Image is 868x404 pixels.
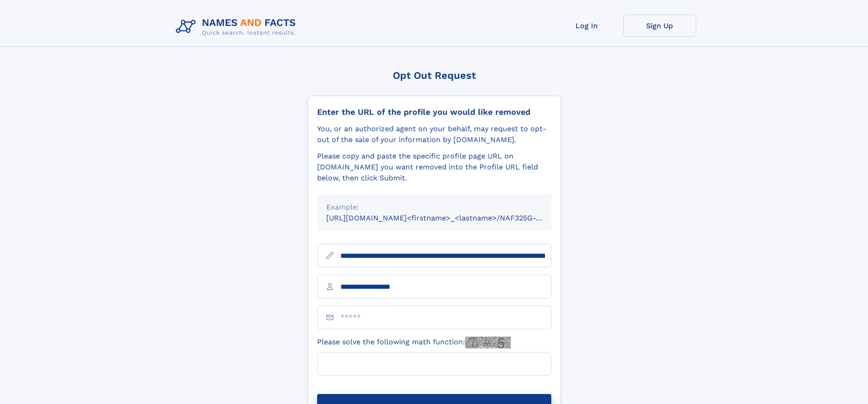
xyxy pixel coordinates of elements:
[317,107,551,117] div: Enter the URL of the profile you would like removed
[317,151,551,184] div: Please copy and paste the specific profile page URL on [DOMAIN_NAME] you want removed into the Pr...
[172,15,303,39] img: Logo Names and Facts
[326,214,569,222] small: [URL][DOMAIN_NAME]<firstname>_<lastname>/NAF325G-xxxxxxxx
[308,70,561,81] div: Opt Out Request
[317,337,511,348] label: Please solve the following math function:
[623,15,696,37] a: Sign Up
[317,123,551,145] div: You, or an authorized agent on your behalf, may request to opt-out of the sale of your informatio...
[326,202,542,213] div: Example:
[550,15,623,37] a: Log In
